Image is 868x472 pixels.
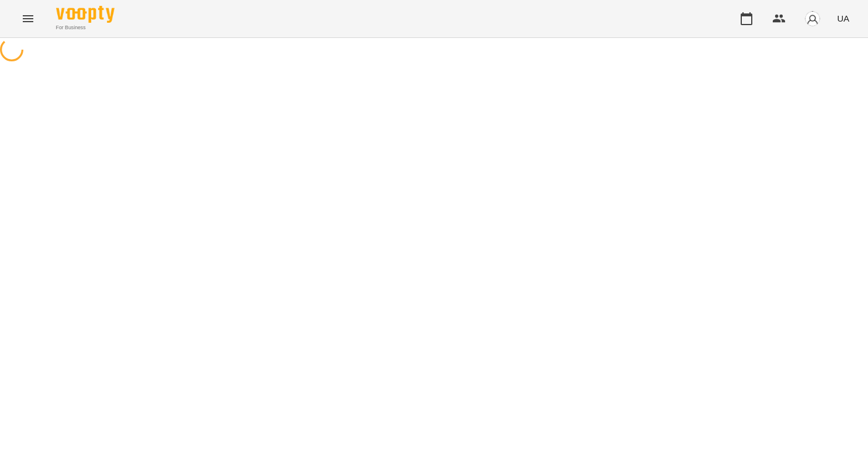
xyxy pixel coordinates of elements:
button: Menu [14,5,42,33]
button: UA [832,8,854,29]
span: UA [837,12,849,25]
img: Voopty Logo [56,6,114,23]
span: For Business [56,24,114,32]
img: avatar_s.png [804,11,821,27]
